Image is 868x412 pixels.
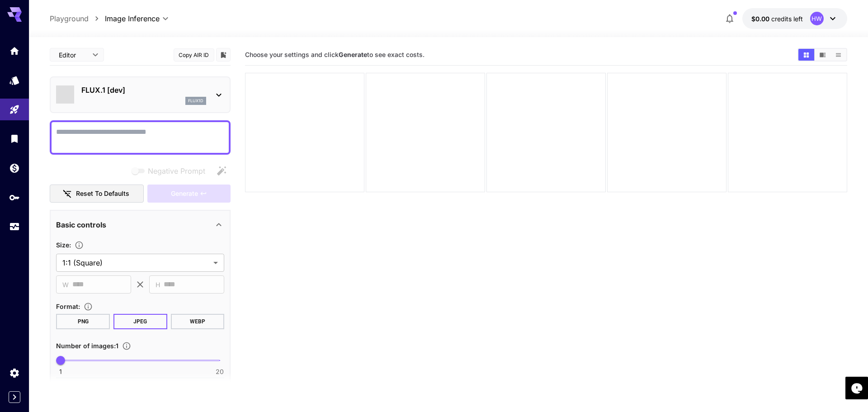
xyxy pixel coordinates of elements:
[148,166,205,176] span: Negative Prompt
[245,51,425,58] span: Choose your settings and click to see exact costs.
[62,279,69,290] span: W
[9,133,20,144] div: Library
[62,257,210,268] span: 1:1 (Square)
[56,241,71,249] span: Size :
[797,48,847,62] div: Show images in grid viewShow images in video viewShow images in list view
[56,342,118,350] span: Number of images : 1
[56,214,224,236] div: Basic controls
[9,45,20,57] div: Home
[798,49,814,61] button: Show images in grid view
[171,314,225,329] button: WEBP
[9,75,20,86] div: Models
[9,104,20,115] div: Playground
[118,341,135,350] button: Specify how many images to generate in a single request. Each image generation will be charged se...
[9,367,20,379] div: Settings
[50,185,144,203] button: Reset to defaults
[174,48,214,62] button: Copy AIR ID
[156,279,160,290] span: H
[9,221,20,232] div: Usage
[80,302,96,311] button: Choose the file format for the output image.
[71,241,87,250] button: Adjust the dimensions of the generated image by specifying its width and height in pixels, or sel...
[830,49,846,61] button: Show images in list view
[9,192,20,203] div: API Keys
[771,15,803,23] span: credits left
[113,314,167,329] button: JPEG
[56,314,110,329] button: PNG
[751,14,803,24] div: $0.00
[9,162,20,174] div: Wallet
[751,15,771,23] span: $0.00
[815,49,830,61] button: Show images in video view
[105,13,160,24] span: Image Inference
[59,50,87,60] span: Editor
[9,391,20,403] button: Expand sidebar
[81,85,206,95] p: FLUX.1 [dev]
[742,8,847,29] button: $0.00HW
[130,165,212,176] span: Negative prompts are not compatible with the selected model.
[810,12,824,25] div: HW
[339,51,367,58] b: Generate
[188,98,203,104] p: flux1d
[56,219,106,230] p: Basic controls
[219,49,227,60] button: Add to library
[56,81,224,109] div: FLUX.1 [dev]flux1d
[56,303,80,310] span: Format :
[50,13,105,24] nav: breadcrumb
[216,367,224,376] span: 20
[50,13,89,24] a: Playground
